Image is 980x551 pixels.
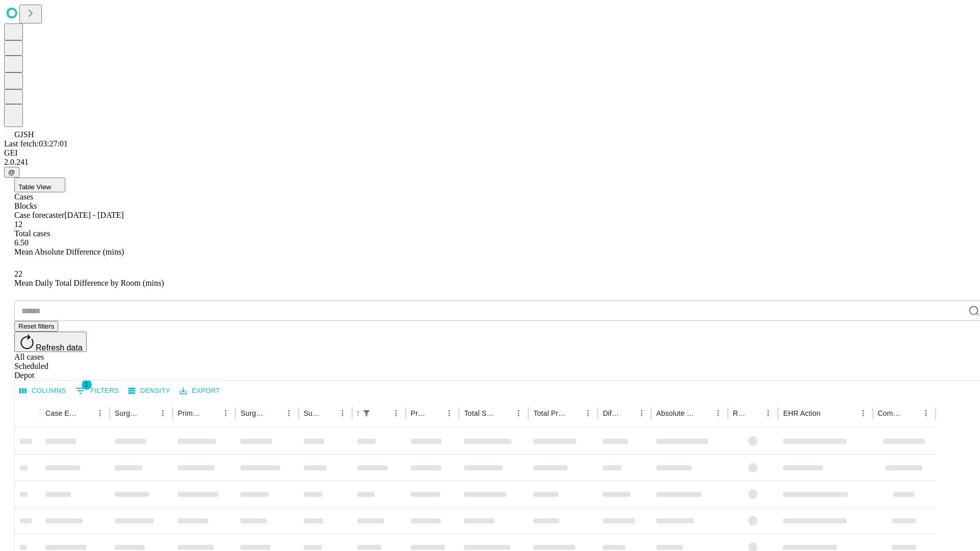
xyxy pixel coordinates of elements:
span: Refresh data [36,343,83,352]
div: Surgery Name [240,409,266,417]
button: Show filters [359,406,374,420]
span: 6.50 [14,238,29,247]
button: Menu [442,406,456,420]
button: Menu [634,406,649,420]
button: Menu [218,406,233,420]
div: Resolved in EHR [733,409,746,417]
button: Menu [93,406,107,420]
button: Menu [511,406,526,420]
button: Table View [14,178,65,192]
span: Case forecaster [14,211,64,219]
button: Sort [428,406,442,420]
span: GJSH [14,130,34,139]
span: 22 [14,269,22,278]
button: Menu [156,406,170,420]
div: Absolute Difference [656,409,696,417]
div: Difference [603,409,619,417]
span: Reset filters [18,322,54,330]
span: 12 [14,220,22,229]
div: Case Epic Id [45,409,78,417]
span: Mean Absolute Difference (mins) [14,247,124,256]
div: Surgeon Name [115,409,140,417]
button: Menu [919,406,933,420]
button: Show filters [73,383,121,399]
div: Total Predicted Duration [533,409,566,417]
span: Mean Daily Total Difference by Room (mins) [14,279,164,287]
span: Table View [18,183,51,191]
button: Menu [389,406,403,420]
button: Menu [335,406,350,420]
span: [DATE] - [DATE] [64,211,124,219]
button: Menu [282,406,296,420]
button: Sort [375,406,389,420]
button: Sort [321,406,335,420]
div: Scheduled In Room Duration [357,409,358,417]
button: Sort [747,406,761,420]
button: Menu [711,406,725,420]
button: Sort [620,406,634,420]
button: @ [4,167,19,178]
button: Menu [761,406,775,420]
button: Sort [822,406,836,420]
span: Total cases [14,229,50,238]
div: Total Scheduled Duration [464,409,496,417]
button: Menu [581,406,595,420]
button: Select columns [17,383,69,399]
button: Sort [141,406,156,420]
button: Sort [79,406,93,420]
div: 2.0.241 [4,158,976,167]
button: Export [177,383,223,399]
div: Comments [878,409,903,417]
div: 1 active filter [359,406,374,420]
button: Sort [497,406,511,420]
span: @ [8,168,15,176]
button: Sort [904,406,919,420]
button: Menu [856,406,870,420]
div: GEI [4,148,976,158]
div: Surgery Date [304,409,320,417]
button: Sort [567,406,581,420]
button: Density [126,383,173,399]
button: Sort [267,406,282,420]
div: Predicted In Room Duration [411,409,427,417]
button: Sort [697,406,711,420]
span: Last fetch: 03:27:01 [4,139,68,148]
button: Reset filters [14,321,58,332]
span: 1 [82,380,92,390]
div: EHR Action [783,409,820,417]
button: Refresh data [14,332,87,352]
div: Primary Service [178,409,203,417]
button: Sort [204,406,218,420]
